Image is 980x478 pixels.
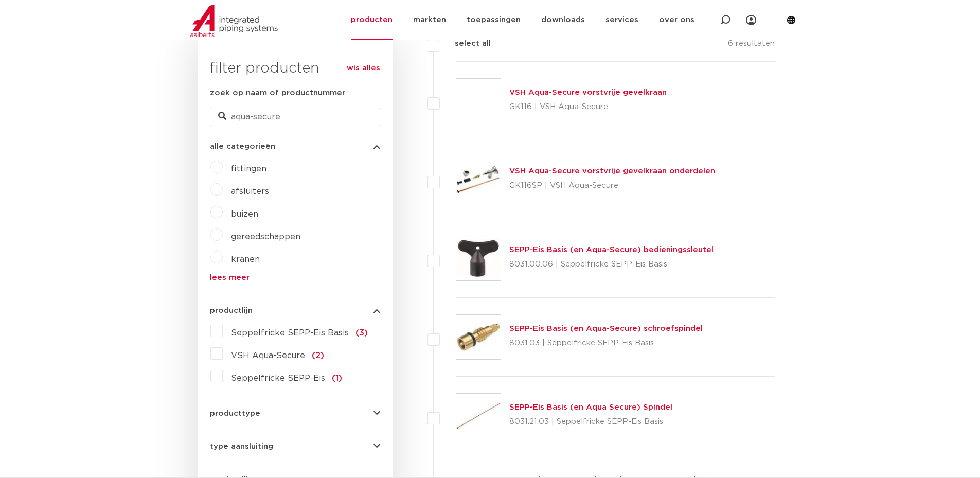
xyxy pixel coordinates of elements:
[509,99,667,115] p: GK116 | VSH Aqua-Secure
[347,62,380,75] a: wis alles
[509,167,715,175] a: VSH Aqua-Secure vorstvrije gevelkraan onderdelen
[332,374,342,382] span: (1)
[509,403,672,411] a: SEPP-Eis Basis (en Aqua Secure) Spindel
[355,329,368,337] span: (3)
[210,58,380,79] h3: filter producten
[210,108,380,126] input: zoeken
[231,374,325,382] span: Seppelfricke SEPP-Eis
[210,410,380,417] button: producttype
[210,410,260,417] span: producttype
[456,157,501,202] img: Thumbnail for VSH Aqua-Secure vorstvrije gevelkraan onderdelen
[210,143,380,150] button: alle categorieën
[456,394,501,438] img: Thumbnail for SEPP-Eis Basis (en Aqua Secure) Spindel
[210,307,253,314] span: productlijn
[210,87,345,99] label: zoek op naam of productnummer
[456,236,501,280] img: Thumbnail for SEPP-Eis Basis (en Aqua-Secure) bedieningssleutel
[509,325,703,332] a: SEPP-Eis Basis (en Aqua-Secure) schroefspindel
[509,246,714,254] a: SEPP-Eis Basis (en Aqua-Secure) bedieningssleutel
[728,38,775,54] p: 6 resultaten
[509,178,715,194] p: GK116SP | VSH Aqua-Secure
[231,329,349,337] span: Seppelfricke SEPP-Eis Basis
[456,79,501,123] img: Thumbnail for VSH Aqua-Secure vorstvrije gevelkraan
[210,442,273,450] span: type aansluiting
[231,187,269,196] a: afsluiters
[439,38,491,50] label: select all
[210,274,380,281] a: lees meer
[231,351,305,360] span: VSH Aqua-Secure
[509,88,667,96] a: VSH Aqua-Secure vorstvrije gevelkraan
[231,210,258,218] a: buizen
[231,165,266,173] a: fittingen
[210,307,380,314] button: productlijn
[312,351,324,360] span: (2)
[456,315,501,359] img: Thumbnail for SEPP-Eis Basis (en Aqua-Secure) schroefspindel
[210,143,275,150] span: alle categorieën
[210,442,380,450] button: type aansluiting
[509,335,703,351] p: 8031.03 | Seppelfricke SEPP-Eis Basis
[509,414,672,430] p: 8031.21.03 | Seppelfricke SEPP-Eis Basis
[231,233,300,241] a: gereedschappen
[509,256,714,273] p: 8031.00.06 | Seppelfricke SEPP-Eis Basis
[231,255,260,263] a: kranen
